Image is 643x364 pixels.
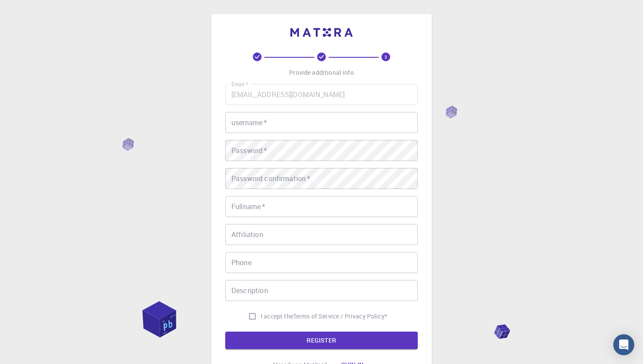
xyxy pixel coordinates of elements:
[225,332,418,349] button: REGISTER
[613,334,634,355] div: Open Intercom Messenger
[293,312,387,321] p: Terms of Service / Privacy Policy *
[384,54,387,60] text: 3
[261,312,293,321] span: I accept the
[289,68,353,77] p: Provide additional info
[231,80,248,88] label: Email
[293,312,387,321] a: Terms of Service / Privacy Policy*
